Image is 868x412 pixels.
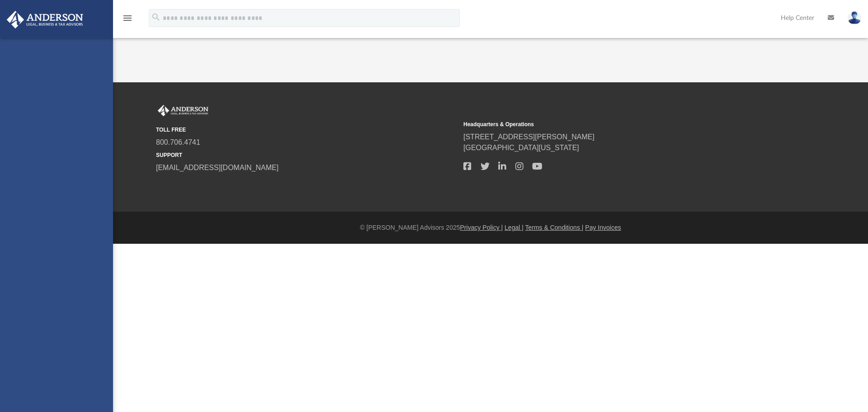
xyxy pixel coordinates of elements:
div: © [PERSON_NAME] Advisors 2025 [113,223,868,232]
small: Headquarters & Operations [463,120,764,128]
a: menu [122,17,133,24]
a: Legal | [505,224,524,231]
a: Terms & Conditions | [525,224,584,231]
a: 800.706.4741 [156,138,200,146]
a: [GEOGRAPHIC_DATA][US_STATE] [463,144,579,152]
i: menu [122,13,133,24]
a: Pay Invoices [585,224,621,231]
small: SUPPORT [156,151,457,159]
img: Anderson Advisors Platinum Portal [4,11,86,28]
i: search [151,12,161,22]
a: Privacy Policy | [460,224,503,231]
img: User Pic [848,11,861,24]
img: Anderson Advisors Platinum Portal [156,105,210,117]
a: [STREET_ADDRESS][PERSON_NAME] [463,133,594,141]
small: TOLL FREE [156,126,457,134]
a: [EMAIL_ADDRESS][DOMAIN_NAME] [156,164,278,171]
